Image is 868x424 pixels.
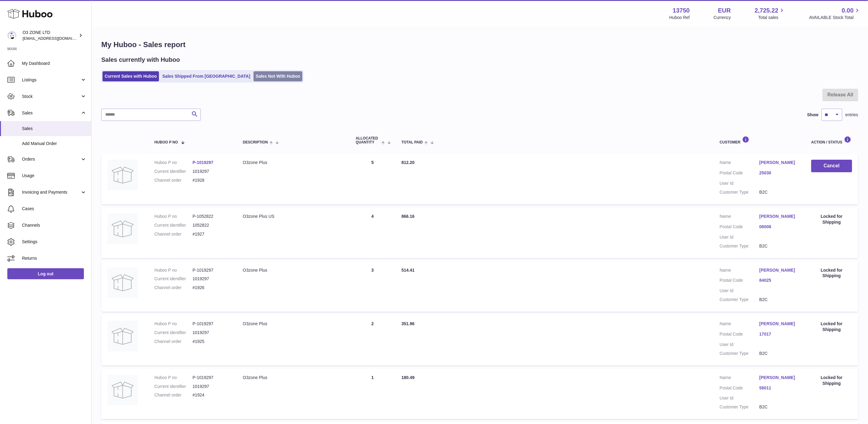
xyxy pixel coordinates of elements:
[243,267,344,273] div: O3zone Plus
[402,160,415,165] span: 812.20
[720,243,759,249] dt: Customer Type
[755,6,786,20] a: 2,725.22 Total sales
[243,214,344,219] div: O3zone Plus US
[350,369,395,419] td: 1
[193,392,231,398] dd: #1924
[154,285,193,291] dt: Channel order
[350,154,395,204] td: 5
[811,160,852,172] button: Cancel
[356,136,380,144] span: ALLOCATED Quantity
[350,315,395,366] td: 2
[193,222,231,228] dd: 1052822
[759,214,799,219] a: [PERSON_NAME]
[243,160,344,166] div: O3zone Plus
[22,61,87,66] span: My Dashboard
[720,404,759,410] dt: Customer Type
[23,30,77,41] div: O3 ZONE LTD
[193,177,231,183] dd: #1928
[759,331,799,337] a: 17017
[758,15,785,20] span: Total sales
[154,375,193,381] dt: Huboo P no
[720,267,759,275] dt: Name
[22,239,87,245] span: Settings
[718,6,731,15] strong: EUR
[809,6,861,20] a: 0.00 AVAILABLE Stock Total
[720,224,759,231] dt: Postal Code
[759,351,799,356] dd: B2C
[759,277,799,283] a: 84025
[193,339,231,344] dd: #1925
[720,214,759,221] dt: Name
[101,56,180,64] h2: Sales currently with Huboo
[107,160,138,190] img: no-photo-large.jpg
[842,6,854,15] span: 0.00
[22,156,80,162] span: Orders
[193,375,231,381] dd: P-1019297
[720,189,759,195] dt: Customer Type
[720,395,759,401] dt: User Id
[193,169,231,174] dd: 1019297
[720,136,799,144] div: Customer
[22,222,87,228] span: Channels
[193,267,231,273] dd: P-1019297
[7,31,16,40] img: internalAdmin-13750@internal.huboo.com
[673,6,690,15] strong: 13750
[22,206,87,212] span: Cases
[720,180,759,186] dt: User Id
[243,321,344,327] div: O3zone Plus
[154,339,193,344] dt: Channel order
[103,71,159,81] a: Current Sales with Huboo
[154,231,193,237] dt: Channel order
[193,330,231,336] dd: 1019297
[402,214,415,219] span: 866.16
[107,321,138,351] img: no-photo-large.jpg
[154,392,193,398] dt: Channel order
[22,110,80,116] span: Sales
[402,140,423,144] span: Total paid
[402,321,415,326] span: 351.96
[759,224,799,230] a: 08008
[23,36,90,41] span: [EMAIL_ADDRESS][DOMAIN_NAME]
[811,321,852,333] div: Locked for Shipping
[193,231,231,237] dd: #1927
[22,255,87,261] span: Returns
[759,160,799,166] a: [PERSON_NAME]
[402,268,415,273] span: 514.41
[107,267,138,298] img: no-photo-large.jpg
[193,160,214,165] a: P-1019297
[101,40,858,50] h1: My Huboo - Sales report
[22,173,87,179] span: Usage
[811,136,852,144] div: Action / Status
[759,189,799,195] dd: B2C
[669,15,690,20] div: Huboo Ref
[720,351,759,356] dt: Customer Type
[759,243,799,249] dd: B2C
[759,321,799,327] a: [PERSON_NAME]
[350,207,395,258] td: 4
[720,170,759,177] dt: Postal Code
[720,288,759,294] dt: User Id
[811,214,852,225] div: Locked for Shipping
[193,285,231,291] dd: #1926
[720,277,759,285] dt: Postal Code
[243,375,344,381] div: O3zone Plus
[845,112,858,118] span: entries
[154,169,193,174] dt: Current identifier
[7,268,84,279] a: Log out
[759,385,799,391] a: 58011
[154,384,193,389] dt: Current identifier
[755,6,779,15] span: 2,725.22
[254,71,302,81] a: Sales Not With Huboo
[160,71,252,81] a: Sales Shipped From [GEOGRAPHIC_DATA]
[807,112,819,118] label: Show
[193,384,231,389] dd: 1019297
[759,297,799,303] dd: B2C
[154,160,193,166] dt: Huboo P no
[759,267,799,273] a: [PERSON_NAME]
[759,404,799,410] dd: B2C
[22,141,87,147] span: Add Manual Order
[720,321,759,328] dt: Name
[811,375,852,386] div: Locked for Shipping
[811,267,852,279] div: Locked for Shipping
[22,126,87,132] span: Sales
